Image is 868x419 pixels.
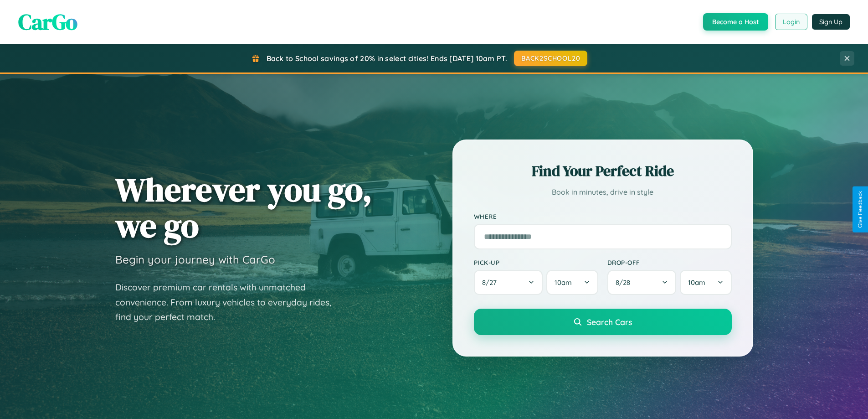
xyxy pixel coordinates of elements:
button: Login [775,14,807,30]
p: Discover premium car rentals with unmatched convenience. From luxury vehicles to everyday rides, ... [115,280,343,325]
button: 8/28 [607,270,677,295]
h1: Wherever you go, we go [115,171,372,243]
label: Drop-off [607,259,732,266]
button: Sign Up [812,14,850,30]
span: 10am [688,278,705,287]
button: Become a Host [703,13,768,31]
div: Give Feedback [857,191,863,228]
span: 8 / 27 [482,278,501,287]
span: Back to School savings of 20% in select cities! Ends [DATE] 10am PT. [267,54,507,63]
button: 10am [546,270,598,295]
h3: Begin your journey with CarGo [115,253,275,266]
label: Pick-up [474,259,598,266]
button: Search Cars [474,309,732,335]
span: Search Cars [587,317,632,327]
button: BACK2SCHOOL20 [514,51,587,66]
span: CarGo [18,7,77,37]
span: 10am [555,278,572,287]
span: 8 / 28 [616,278,635,287]
p: Book in minutes, drive in style [474,186,732,199]
button: 8/27 [474,270,543,295]
h2: Find Your Perfect Ride [474,161,732,181]
button: 10am [680,270,731,295]
label: Where [474,212,732,220]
